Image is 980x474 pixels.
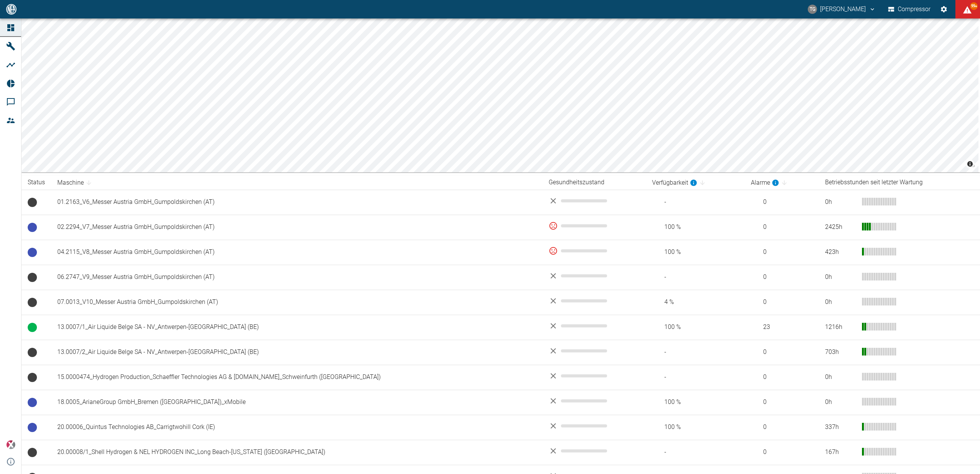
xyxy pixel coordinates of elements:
[819,175,980,190] th: Betriebsstunden seit letzter Wartung
[825,198,856,207] div: 0 h
[28,248,37,257] span: Betriebsbereit
[652,178,697,187] div: berechnet für die letzten 7 Tage
[51,265,542,290] td: 06.2747_V9_Messer Austria GmbH_Gumpoldskirchen (AT)
[549,296,640,305] div: No data
[751,248,813,257] span: 0
[28,273,37,282] span: Keine Daten
[751,323,813,332] span: 23
[751,273,813,282] span: 0
[6,440,15,449] img: Xplore Logo
[28,373,37,382] span: Keine Daten
[751,178,779,187] div: berechnet für die letzten 7 Tage
[652,248,739,257] span: 100 %
[751,348,813,357] span: 0
[28,223,37,232] span: Betriebsbereit
[549,346,640,355] div: No data
[652,373,739,382] span: -
[825,273,856,282] div: 0 h
[652,348,739,357] span: -
[549,321,640,330] div: No data
[549,246,640,255] div: 0 %
[549,221,640,230] div: 0 %
[887,2,932,16] button: Compressor
[825,348,856,357] div: 703 h
[825,398,856,407] div: 0 h
[549,271,640,280] div: No data
[825,298,856,307] div: 0 h
[28,423,37,432] span: Betriebsbereit
[825,223,856,232] div: 2425 h
[652,448,739,457] span: -
[751,398,813,407] span: 0
[51,440,542,465] td: 20.00008/1_Shell Hydrogen & NEL HYDROGEN INC_Long Beach-[US_STATE] ([GEOGRAPHIC_DATA])
[28,298,37,307] span: Keine Daten
[549,421,640,431] div: No data
[28,398,37,407] span: Betriebsbereit
[28,348,37,357] span: Keine Daten
[751,373,813,382] span: 0
[549,446,640,456] div: No data
[652,198,739,207] span: -
[652,398,739,407] span: 100 %
[51,215,542,240] td: 02.2294_V7_Messer Austria GmbH_Gumpoldskirchen (AT)
[51,365,542,390] td: 15.0000474_Hydrogen Production_Schaeffler Technologies AG & [DOMAIN_NAME]_Schweinfurth ([GEOGRAPH...
[549,396,640,406] div: No data
[51,240,542,265] td: 04.2115_V8_Messer Austria GmbH_Gumpoldskirchen (AT)
[22,175,51,190] th: Status
[825,373,856,382] div: 0 h
[51,315,542,340] td: 13.0007/1_Air Liquide Belge SA - NV_Antwerpen-[GEOGRAPHIC_DATA] (BE)
[542,175,646,190] th: Gesundheitszustand
[652,423,739,432] span: 100 %
[51,290,542,315] td: 07.0013_V10_Messer Austria GmbH_Gumpoldskirchen (AT)
[28,448,37,457] span: Keine Daten
[751,423,813,432] span: 0
[825,448,856,457] div: 167 h
[937,2,951,16] button: Einstellungen
[825,423,856,432] div: 337 h
[808,5,817,14] div: TG
[51,415,542,440] td: 20.00006_Quintus Technologies AB_Carrigtwohill Cork (IE)
[751,448,813,457] span: 0
[652,323,739,332] span: 100 %
[57,178,94,187] span: Maschine
[51,340,542,365] td: 13.0007/2_Air Liquide Belge SA - NV_Antwerpen-[GEOGRAPHIC_DATA] (BE)
[825,248,856,257] div: 423 h
[652,298,739,307] span: 4 %
[51,390,542,415] td: 18.0005_ArianeGroup GmbH_Bremen ([GEOGRAPHIC_DATA])_xMobile
[970,2,978,10] span: 99+
[51,190,542,215] td: 01.2163_V6_Messer Austria GmbH_Gumpoldskirchen (AT)
[751,223,813,232] span: 0
[28,198,37,207] span: Keine Daten
[5,4,17,14] img: logo
[22,18,978,172] canvas: Map
[751,298,813,307] span: 0
[825,323,856,332] div: 1216 h
[751,198,813,207] span: 0
[549,371,640,381] div: No data
[28,323,37,332] span: Betrieb
[549,196,640,205] div: No data
[652,223,739,232] span: 100 %
[807,2,877,16] button: thomas.gregoir@neuman-esser.com
[652,273,739,282] span: -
